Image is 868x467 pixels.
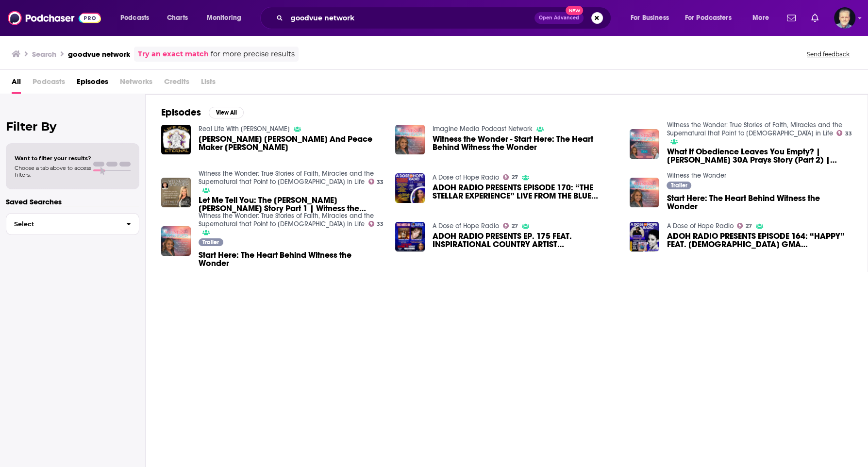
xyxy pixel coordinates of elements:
span: Credits [164,74,189,94]
button: open menu [114,10,162,26]
a: ADOH RADIO PRESENTS EP. 175 FEAT. INSPIRATIONAL COUNTRY ARTIST AMANDA HAGEL AND AUTHOR DICK WYBROW [433,232,618,249]
div: Search podcasts, credits, & more... [269,7,620,29]
img: ADOH RADIO PRESENTS EP. 175 FEAT. INSPIRATIONAL COUNTRY ARTIST AMANDA HAGEL AND AUTHOR DICK WYBROW [395,222,425,251]
span: ADOH RADIO PRESENTS EPISODE 170: “THE STELLAR EXPERIENCE” LIVE FROM THE BLUE CARPET [433,183,618,200]
a: Witness the Wonder: True Stories of Faith, Miracles and the Supernatural that Point to God in Life [199,169,374,186]
h2: Filter By [6,119,139,133]
span: More [752,11,769,25]
a: Try an exact match [138,49,209,60]
span: 27 [746,224,752,228]
img: Witness the Wonder - Start Here: The Heart Behind Witness the Wonder [395,125,425,154]
span: Trailer [671,183,687,188]
img: Start Here: The Heart Behind Witness the Wonder [161,226,191,256]
a: A Dose of Hope Radio [433,173,499,182]
span: 27 [512,175,518,180]
a: A Dose of Hope Radio [667,222,733,230]
span: Select [6,221,118,227]
span: 33 [377,222,384,226]
a: Start Here: The Heart Behind Witness the Wonder [667,194,852,211]
span: Lists [201,74,216,94]
a: Charts [161,10,194,26]
img: Duke White Lee Kantur And Peace Maker Aldo [161,125,191,154]
a: 33 [836,130,852,136]
span: 33 [377,180,384,184]
a: Show notifications dropdown [807,10,822,26]
button: Send feedback [804,50,852,58]
a: What If Obedience Leaves You Empty? | Katie Campbell’s 30A Prays Story (Part 2) | Witness the Won... [667,148,852,164]
span: 27 [512,224,518,228]
span: Monitoring [207,11,241,25]
span: Let Me Tell You: The [PERSON_NAME] [PERSON_NAME] Story Part 1 | Witness the Wonder with Host [PER... [199,196,384,213]
a: Duke White Lee Kantur And Peace Maker Aldo [199,135,384,151]
a: 27 [503,223,518,229]
a: All [12,74,21,94]
a: Episodes [77,74,108,94]
a: Witness the Wonder - Start Here: The Heart Behind Witness the Wonder [433,135,618,151]
span: Charts [167,11,188,25]
span: Networks [120,74,152,94]
input: Search podcasts, credits, & more... [287,10,534,26]
a: Show notifications dropdown [783,10,800,26]
span: 33 [845,132,852,136]
span: for more precise results [211,49,295,60]
img: What If Obedience Leaves You Empty? | Katie Campbell’s 30A Prays Story (Part 2) | Witness the Won... [630,129,659,159]
button: Show profile menu [834,7,855,29]
a: ADOH RADIO PRESENTS EPISODE 164: “HAPPY” FEAT. CANADIAN GMA SONGWRITER OF THE YEAR K-ANTHONY AND ... [667,232,852,249]
span: ADOH RADIO PRESENTS EPISODE 164: “HAPPY” FEAT. [DEMOGRAPHIC_DATA] GMA SONGWRITER OF THE YEAR [PER... [667,232,852,249]
span: For Podcasters [685,11,732,25]
p: Saved Searches [6,197,139,206]
span: [PERSON_NAME] [PERSON_NAME] And Peace Maker [PERSON_NAME] [199,135,384,151]
button: View All [209,107,244,118]
span: Want to filter your results? [15,155,91,162]
h3: Search [32,50,56,59]
span: New [566,6,583,15]
span: Choose a tab above to access filters. [15,165,91,178]
img: Podchaser - Follow, Share and Rate Podcasts [8,9,101,27]
button: Select [6,213,139,235]
a: 33 [368,221,384,227]
button: Open AdvancedNew [534,12,584,24]
img: ADOH RADIO PRESENTS EPISODE 170: “THE STELLAR EXPERIENCE” LIVE FROM THE BLUE CARPET [395,173,425,203]
h2: Episodes [161,106,201,118]
a: EpisodesView All [161,106,244,118]
span: For Business [631,11,669,25]
button: open menu [200,10,254,26]
img: Let Me Tell You: The Beverly Brown Simms Story Part 1 | Witness the Wonder with Host Christina Smith [161,178,191,207]
span: Podcasts [120,11,149,25]
span: Podcasts [33,74,65,94]
a: Witness the Wonder: True Stories of Faith, Miracles and the Supernatural that Point to God in Life [199,212,374,228]
img: User Profile [834,7,855,29]
button: open menu [624,10,681,26]
a: Let Me Tell You: The Beverly Brown Simms Story Part 1 | Witness the Wonder with Host Christina Smith [199,196,384,213]
img: Start Here: The Heart Behind Witness the Wonder [630,178,659,207]
a: Witness the Wonder: True Stories of Faith, Miracles and the Supernatural that Point to God in Life [667,121,842,137]
a: 33 [368,179,384,184]
span: Open Advanced [539,16,579,20]
span: ADOH RADIO PRESENTS EP. 175 FEAT. INSPIRATIONAL COUNTRY ARTIST [PERSON_NAME] AND AUTHOR [PERSON_N... [433,232,618,249]
a: Imagine Media Podcast Network [433,125,533,133]
a: 27 [503,174,518,180]
button: open menu [679,10,746,26]
span: Trailer [202,239,219,245]
span: Logged in as JonesLiterary [834,7,855,29]
a: Real Life With Duke White [199,125,290,133]
span: What If Obedience Leaves You Empty? | [PERSON_NAME] 30A Prays Story (Part 2) | Witness the Wonder... [667,148,852,164]
a: A Dose of Hope Radio [433,222,499,230]
a: Witness the Wonder [667,171,726,180]
h3: goodvue network [68,50,130,59]
img: ADOH RADIO PRESENTS EPISODE 164: “HAPPY” FEAT. CANADIAN GMA SONGWRITER OF THE YEAR K-ANTHONY AND ... [630,222,659,251]
a: Start Here: The Heart Behind Witness the Wonder [199,251,384,267]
